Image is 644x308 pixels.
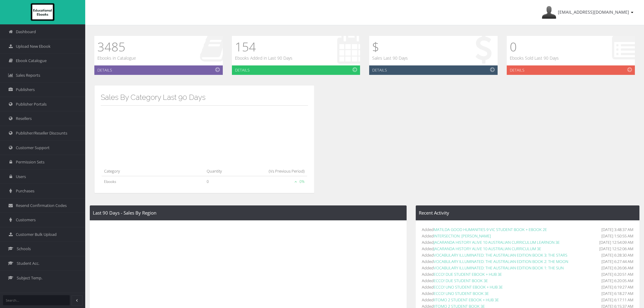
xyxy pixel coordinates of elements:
[422,290,633,297] li: Added
[601,265,633,271] span: [DATE] 6:26:06 AM
[93,210,404,215] h4: Last 90 Days - Sales By Region
[422,258,633,265] li: Added
[434,252,567,258] a: VOCABULARY ILLUMINATED: THE AUSTRALIAN EDITION BOOK 3: THE STARS
[17,246,31,252] span: Schools
[422,278,633,284] li: Added
[510,39,559,55] h1: 0
[422,239,633,246] li: Added
[542,5,556,20] img: Avatar
[16,232,57,237] span: Customer Bulk Upload
[434,240,560,245] a: JACARANDA HISTORY ALIVE 10 AUSTRALIAN CURRICULUM LEARNON 3E
[204,165,238,176] th: Quantity
[601,297,633,303] span: [DATE] 6:17:11 AM
[434,233,491,239] a: INTERSECTION: [PERSON_NAME]
[434,227,547,232] a: MATILDA GOOD HUMANITIES 9 VIC STUDENT BOOK + EBOOK 2E
[434,284,503,290] a: ECCO! UNO STUDENT EBOOK + HUB 3E
[601,252,633,258] span: [DATE] 6:28:30 AM
[102,165,204,176] th: Category
[16,217,36,223] span: Customers
[94,65,223,75] a: Details
[422,246,633,252] li: Added
[510,55,559,61] p: Ebooks Sold Last 90 Days
[16,130,67,136] span: Publisher/Reseller Discounts
[16,87,35,93] span: Publishers
[16,188,34,194] span: Purchases
[558,9,629,15] span: [EMAIL_ADDRESS][DOMAIN_NAME]
[434,259,568,264] a: VOCABULARY ILLUMINATED: THE AUSTRALIAN EDITION BOOK 2: THE MOON
[102,176,204,187] td: Ebooks
[16,29,36,35] span: Dashboard
[434,278,488,283] a: ECCO! DUE STUDENT BOOK 3E
[601,278,633,284] span: [DATE] 6:20:05 AM
[17,261,39,266] span: Student Acc.
[16,203,67,208] span: Resend Confirmation Codes
[434,291,489,296] a: ECCO! UNO STUDENT BOOK 3E
[434,271,502,277] a: ECCO! DUE STUDENT EBOOK + HUB 3E
[16,174,26,180] span: Users
[235,55,292,61] p: Ebooks Added in Last 90 Days
[97,55,136,61] p: Ebooks in Catalogue
[419,210,636,215] h4: Recent Activity
[422,271,633,278] li: Added
[232,65,360,75] a: Details
[16,44,51,49] span: Upload New Ebook
[422,265,633,271] li: Added
[507,65,635,75] a: Details
[16,145,50,151] span: Customer Support
[601,271,633,278] span: [DATE] 6:20:51 AM
[434,297,499,303] a: IITOMO 2 STUDENT EBOOK + HUB 3E
[101,93,308,101] h3: Sales By Category Last 90 Days
[16,72,40,78] span: Sales Reports
[16,58,47,64] span: Ebook Catalogue
[601,233,633,239] span: [DATE] 1:50:55 AM
[434,265,564,271] a: VOCABULARY ILLUMINATED: THE AUSTRALIAN EDITION BOOK 1: THE SUN
[599,246,633,252] span: [DATE] 12:52:06 AM
[372,55,408,61] p: Sales Last 90 Days
[422,226,633,233] li: Added
[16,159,44,165] span: Permission Sets
[17,275,42,281] span: Subject Temp.
[601,284,633,290] span: [DATE] 6:19:27 AM
[601,290,633,297] span: [DATE] 6:18:27 AM
[3,295,70,305] input: Search...
[422,297,633,303] li: Added
[601,258,633,265] span: [DATE] 6:27:44 AM
[434,246,541,251] a: JACARANDA HISTORY ALIVE 10 AUSTRALIAN CURRICULUM 3E
[235,39,292,55] h1: 154
[599,239,633,246] span: [DATE] 12:54:09 AM
[369,65,498,75] a: Details
[16,101,47,107] span: Publisher Portals
[372,39,408,55] h1: $
[204,176,238,187] td: 0
[238,165,307,176] th: (Vs Previous Period)
[601,226,633,233] span: [DATE] 3:48:37 AM
[97,39,136,55] h1: 3485
[422,233,633,239] li: Added
[422,252,633,258] li: Added
[238,176,307,187] td: 0%
[422,284,633,290] li: Added
[16,116,32,121] span: Resellers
